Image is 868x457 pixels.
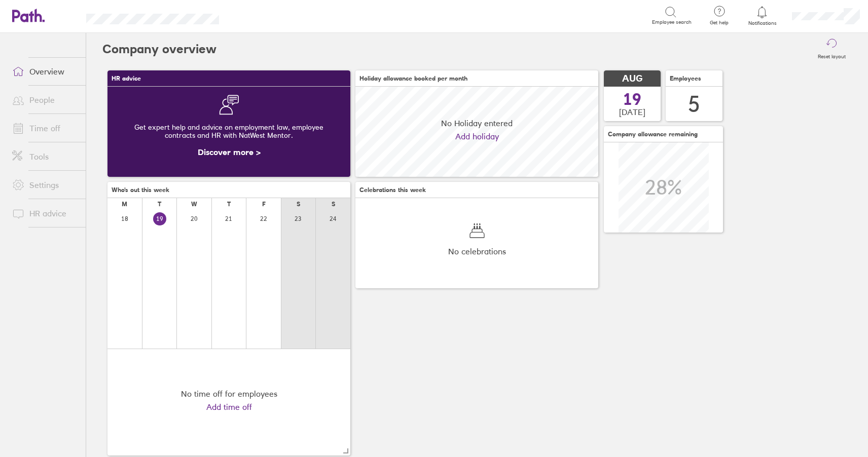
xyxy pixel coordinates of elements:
div: T [227,201,231,208]
div: 5 [688,91,700,117]
a: Notifications [746,5,779,26]
span: No celebrations [448,247,506,256]
a: Time off [4,118,86,138]
div: F [262,201,266,208]
span: AUG [622,73,642,84]
span: HR advice [112,75,141,82]
div: Search [246,11,272,20]
a: Add holiday [455,132,499,141]
span: 19 [623,91,641,107]
a: Settings [4,175,86,195]
div: M [122,201,127,208]
div: T [158,201,161,208]
a: Tools [4,146,86,167]
button: Reset layout [812,33,852,65]
span: Celebrations this week [359,186,426,194]
a: People [4,90,86,110]
label: Reset layout [812,51,852,60]
div: W [191,201,197,208]
a: Discover more > [198,147,261,157]
span: Who's out this week [112,186,169,194]
span: Employees [670,75,701,82]
div: S [297,201,300,208]
a: Add time off [206,402,252,411]
span: [DATE] [619,107,645,117]
div: S [332,201,335,208]
div: No time off for employees [181,389,277,398]
span: Get help [703,20,736,26]
h2: Company overview [102,33,216,65]
a: Overview [4,61,86,82]
span: No Holiday entered [441,119,513,128]
span: Holiday allowance booked per month [359,75,467,82]
span: Employee search [652,19,692,25]
a: HR advice [4,203,86,223]
span: Company allowance remaining [608,131,698,138]
span: Notifications [746,20,779,26]
div: Get expert help and advice on employment law, employee contracts and HR with NatWest Mentor. [116,115,342,147]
